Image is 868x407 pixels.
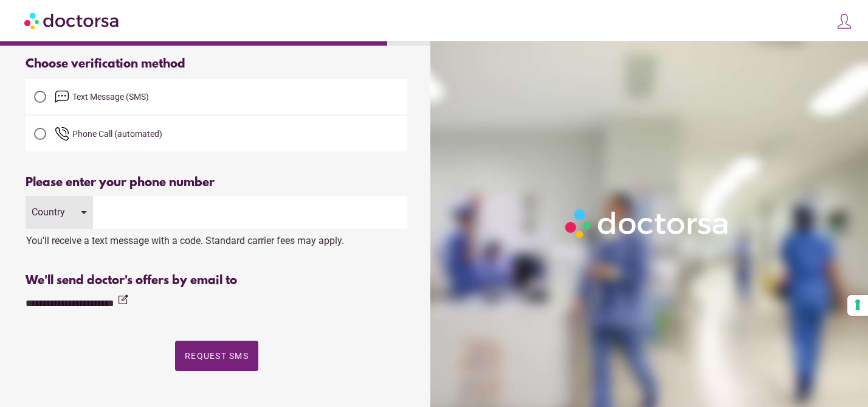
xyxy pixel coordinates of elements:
img: Logo-Doctorsa-trans-White-partial-flat.png [560,204,734,243]
img: icons8-customer-100.png [836,13,853,30]
span: Request SMS [185,351,249,361]
div: We'll send doctor's offers by email to [26,274,407,288]
div: Choose verification method [26,57,407,71]
div: You'll receive a text message with a code. Standard carrier fees may apply. [26,229,407,246]
div: Country [32,206,69,218]
div: Please enter your phone number [26,176,407,190]
button: Request SMS [175,341,258,371]
span: Text Message (SMS) [72,92,149,102]
span: Phone Call (automated) [72,129,162,139]
i: edit_square [117,294,129,306]
img: phone [55,127,69,141]
img: email [55,89,69,104]
img: Doctorsa.com [24,7,120,34]
button: Your consent preferences for tracking technologies [847,295,868,316]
